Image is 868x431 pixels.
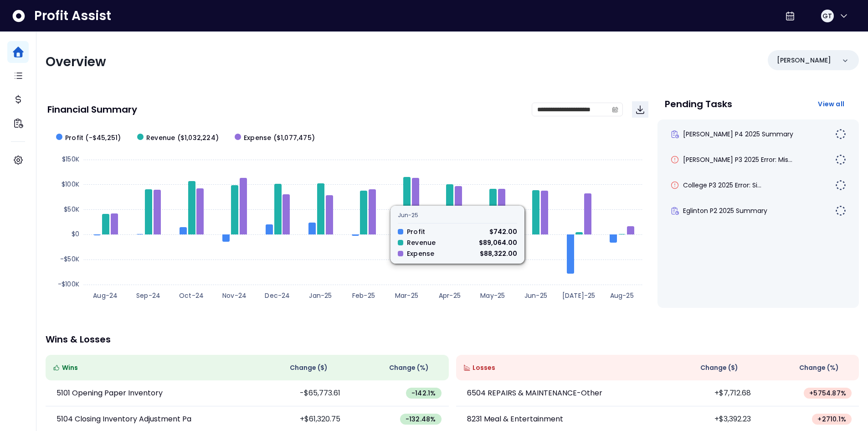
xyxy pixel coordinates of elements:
span: Losses [473,363,495,373]
span: Expense ($1,077,475) [244,133,315,143]
text: Oct-24 [179,291,204,300]
text: Nov-24 [222,291,247,300]
p: Financial Summary [47,105,137,114]
button: Download [632,101,648,118]
img: Not yet Started [835,154,846,165]
span: [PERSON_NAME] P4 2025 Summary [683,130,793,139]
p: 6504 REPAIRS & MAINTENANCE-Other [467,388,602,399]
span: Profit (-$45,251) [65,133,121,143]
span: -132.48 % [406,415,436,424]
button: View all [811,96,852,112]
text: $100K [62,180,79,189]
span: GT [822,11,832,21]
span: Profit Assist [34,8,111,24]
span: Change ( $ ) [290,363,328,373]
text: Jan-25 [309,291,332,300]
span: + 5754.87 % [809,389,846,398]
span: Eglinton P2 2025 Summary [683,206,767,215]
text: $50K [64,205,79,214]
text: Aug-25 [610,291,634,300]
td: +$7,712.68 [657,380,758,406]
img: Not yet Started [835,205,846,216]
text: $0 [72,229,79,239]
span: + 2710.1 % [817,415,846,424]
p: Wins & Losses [46,335,859,344]
p: 8231 Meal & Entertainment [467,414,563,425]
span: View all [818,99,844,109]
span: Revenue ($1,032,224) [146,133,219,143]
text: Dec-24 [265,291,290,300]
span: [PERSON_NAME] P3 2025 Error: Mis... [683,155,792,164]
img: Not yet Started [835,129,846,140]
span: Wins [62,363,78,373]
p: 5104 Closing Inventory Adjustment Pa [56,414,191,425]
img: Not yet Started [835,180,846,191]
span: College P3 2025 Error: Si... [683,181,761,190]
text: Jun-25 [524,291,547,300]
text: May-25 [480,291,505,300]
span: -142.1 % [411,389,436,398]
text: Apr-25 [439,291,461,300]
span: Change ( $ ) [700,363,738,373]
svg: calendar [612,106,618,113]
text: Sep-24 [136,291,160,300]
text: $150K [62,155,79,164]
text: Aug-24 [93,291,118,300]
span: Change (%) [799,363,839,373]
td: -$65,773.61 [247,380,348,406]
p: Pending Tasks [665,99,732,109]
span: Change (%) [389,363,429,373]
p: 5101 Opening Paper Inventory [56,388,163,399]
text: Mar-25 [395,291,418,300]
text: Feb-25 [352,291,375,300]
text: -$50K [60,254,79,264]
p: [PERSON_NAME] [777,56,831,65]
text: -$100K [58,280,79,289]
span: Overview [46,53,106,71]
text: [DATE]-25 [562,291,596,300]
